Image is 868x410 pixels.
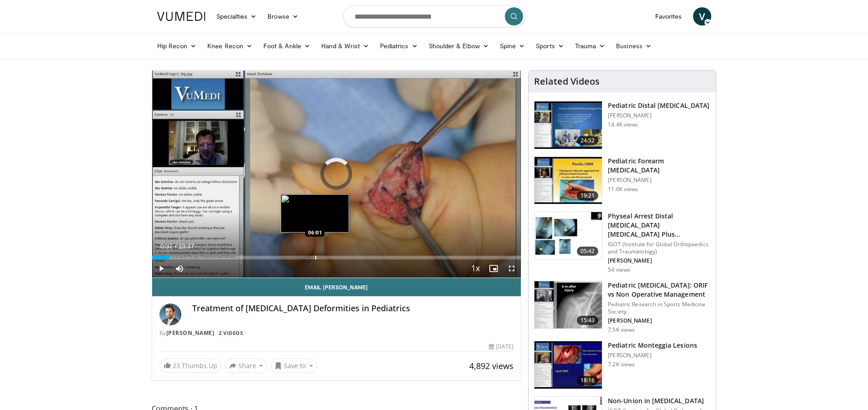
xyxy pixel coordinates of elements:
h3: Pediatric Forearm [MEDICAL_DATA] [608,157,710,175]
button: Play [152,259,170,278]
a: Specialties [211,7,262,25]
span: 4,892 views [469,360,514,371]
a: Sports [530,37,570,55]
p: [PERSON_NAME] [608,352,697,359]
a: [PERSON_NAME] [166,329,215,337]
span: 24:52 [577,136,599,145]
span: / [175,243,177,250]
button: Mute [170,259,189,278]
p: IGOT (Institute for Global Orthopaedics and Traumatology) [608,241,710,255]
img: a1adf488-03e1-48bc-8767-c070b95a647f.150x105_q85_crop-smart_upscale.jpg [534,101,602,149]
span: 19:21 [577,191,599,200]
button: Fullscreen [503,259,521,278]
p: 11.0K views [608,186,638,193]
div: By [159,329,514,337]
h3: Pediatric [MEDICAL_DATA]: ORIF vs Non Operative Management [608,281,710,299]
img: image.jpeg [281,194,349,233]
p: 14.4K views [608,121,638,128]
img: c70d7254-00ff-4d08-a70d-a2fc9b0f8d12.150x105_q85_crop-smart_upscale.jpg [534,341,602,389]
p: [PERSON_NAME] [608,257,710,264]
a: Pediatrics [375,37,423,55]
a: 05:42 Physeal Arrest Distal [MEDICAL_DATA] [MEDICAL_DATA] Plus Epiphyseolysis IGOT (Institute for... [534,212,710,273]
a: 15:43 Pediatric [MEDICAL_DATA]: ORIF vs Non Operative Management Pediatric Research in Sports Med... [534,281,710,334]
a: V [693,7,711,25]
a: 18:16 Pediatric Monteggia Lesions [PERSON_NAME] 7.2K views [534,341,710,389]
span: 0:37 [160,243,173,250]
p: [PERSON_NAME] [608,177,710,184]
button: Save to [271,359,317,373]
a: Trauma [570,37,611,55]
p: [PERSON_NAME] [608,112,709,119]
span: 13:37 [178,243,194,250]
a: Knee Recon [202,37,258,55]
a: Browse [262,7,304,25]
a: Business [611,37,657,55]
h3: Non-Union in [MEDICAL_DATA] [608,396,710,405]
img: 2a845b50-1aca-489d-b8cc-0e42b1fce61d.150x105_q85_crop-smart_upscale.jpg [534,157,602,204]
img: VuMedi Logo [157,12,205,21]
img: d4995f1d-be65-4124-82a0-555287096bb6.150x105_q85_crop-smart_upscale.jpg [534,281,602,329]
a: 2 Videos [216,329,246,337]
h3: Pediatric Distal [MEDICAL_DATA] [608,101,709,110]
img: 669613f4-cb48-4897-9182-144c0e6473a3.150x105_q85_crop-smart_upscale.jpg [534,212,602,259]
span: 18:16 [577,376,599,385]
h3: Physeal Arrest Distal [MEDICAL_DATA] [MEDICAL_DATA] Plus Epiphyseolysis [608,212,710,239]
div: [DATE] [489,343,514,351]
p: [PERSON_NAME] [608,317,710,324]
h3: Pediatric Monteggia Lesions [608,341,697,350]
p: 54 views [608,266,630,273]
span: 23 [173,361,180,370]
a: Shoulder & Elbow [423,37,494,55]
video-js: Video Player [152,71,521,278]
img: Avatar [159,304,181,325]
span: 05:42 [577,247,599,256]
button: Playback Rate [466,259,484,278]
p: 7.5K views [608,326,635,334]
a: Hip Recon [152,37,202,55]
div: Progress Bar [152,256,521,259]
p: 7.2K views [608,361,635,368]
p: Pediatric Research in Sports Medicine Society [608,301,710,315]
a: 23 Thumbs Up [159,359,221,373]
a: Favorites [650,7,688,25]
h4: Related Videos [534,76,600,87]
a: 19:21 Pediatric Forearm [MEDICAL_DATA] [PERSON_NAME] 11.0K views [534,157,710,205]
button: Enable picture-in-picture mode [484,259,503,278]
button: Share [225,359,267,373]
h4: Treatment of [MEDICAL_DATA] Deformities in Pediatrics [192,304,514,314]
a: Hand & Wrist [316,37,375,55]
input: Search topics, interventions [343,5,525,27]
a: Foot & Ankle [258,37,316,55]
a: Email [PERSON_NAME] [152,278,521,296]
span: 15:43 [577,316,599,325]
a: 24:52 Pediatric Distal [MEDICAL_DATA] [PERSON_NAME] 14.4K views [534,101,710,149]
a: Spine [494,37,530,55]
